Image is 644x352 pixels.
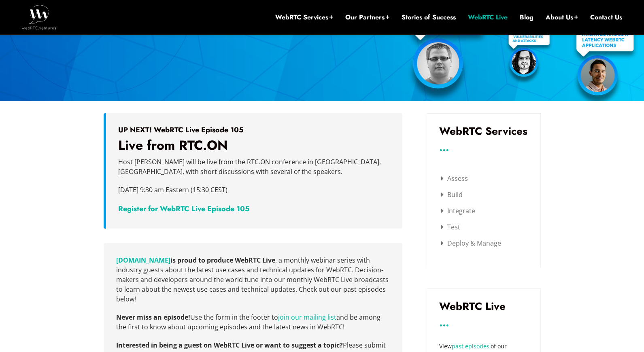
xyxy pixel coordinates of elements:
[441,223,460,231] a: Test
[345,13,389,22] a: Our Partners
[590,13,622,22] a: Contact Us
[441,174,468,183] a: Assess
[441,190,463,199] a: Build
[278,313,336,322] a: Join our mailing list (opens in a new tab)
[402,13,456,22] a: Stories of Success
[452,342,489,350] a: past episodes
[118,157,390,176] p: Host [PERSON_NAME] will be live from the RTC.ON conference in [GEOGRAPHIC_DATA], [GEOGRAPHIC_DATA...
[118,185,390,204] p: [DATE] 9:30 am Eastern (15:30 CEST)
[441,206,475,215] a: Integrate
[118,138,390,154] h3: Live from RTC.ON
[116,312,390,332] p: Use the form in the footer to and be among the first to know about upcoming episodes and the late...
[275,13,333,22] a: WebRTC Services
[116,313,190,322] strong: Never miss an episode!
[546,13,578,22] a: About Us
[439,320,528,326] h3: ...
[439,144,528,151] h3: ...
[116,256,275,265] strong: is proud to produce WebRTC Live
[520,13,533,22] a: Blog
[439,126,528,136] h3: WebRTC Services
[116,255,390,304] p: , a monthly webinar series with industry guests about the latest use cases and technical updates ...
[441,239,501,248] a: Deploy & Manage
[118,204,250,214] a: Register for WebRTC Live Episode 105
[468,13,508,22] a: WebRTC Live
[439,301,528,312] h3: WebRTC Live
[22,5,56,29] img: WebRTC.ventures
[116,256,170,265] a: (opens in a new tab)
[116,341,343,350] strong: Interested in being a guest on WebRTC Live or want to suggest a topic?
[118,125,390,134] h5: UP NEXT! WebRTC Live Episode 105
